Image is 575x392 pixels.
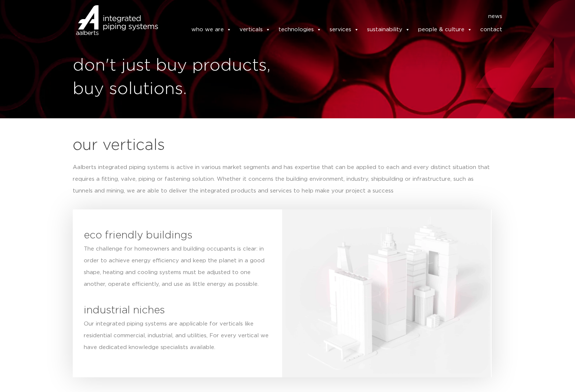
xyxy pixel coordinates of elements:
a: verticals [240,22,270,37]
h2: our verticals [73,137,492,154]
a: contact [480,22,502,37]
p: The challenge for homeowners and building occupants is clear: in order to achieve energy efficien... [84,243,271,290]
a: sustainability [367,22,410,37]
a: news [488,11,502,22]
p: Our integrated piping systems are applicable for verticals like residential commercial, industria... [84,318,271,353]
h1: don't just buy products, buy solutions. [73,54,284,101]
nav: Menu [169,11,503,22]
h3: eco friendly buildings [84,228,193,243]
a: technologies [278,22,321,37]
p: Aalberts integrated piping systems is active in various market segments and has expertise that ca... [73,162,492,197]
a: who we are [191,22,231,37]
a: services [330,22,359,37]
a: people & culture [418,22,472,37]
h3: industrial niches [84,303,165,318]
